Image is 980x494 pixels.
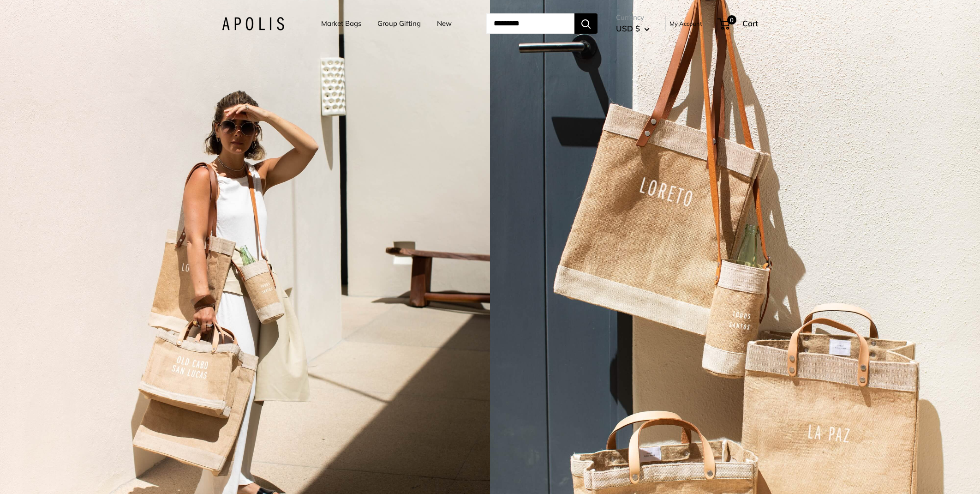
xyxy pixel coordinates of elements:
button: Search [574,13,598,34]
input: Search... [486,13,574,34]
span: USD $ [616,24,640,33]
a: Market Bags [321,17,361,30]
button: USD $ [616,21,650,36]
img: Apolis [222,17,284,30]
span: 0 [727,15,736,24]
a: Group Gifting [377,17,421,30]
span: Cart [742,18,758,28]
a: My Account [669,18,702,29]
a: New [437,17,452,30]
span: Currency [616,11,650,24]
a: 0 Cart [718,16,758,31]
